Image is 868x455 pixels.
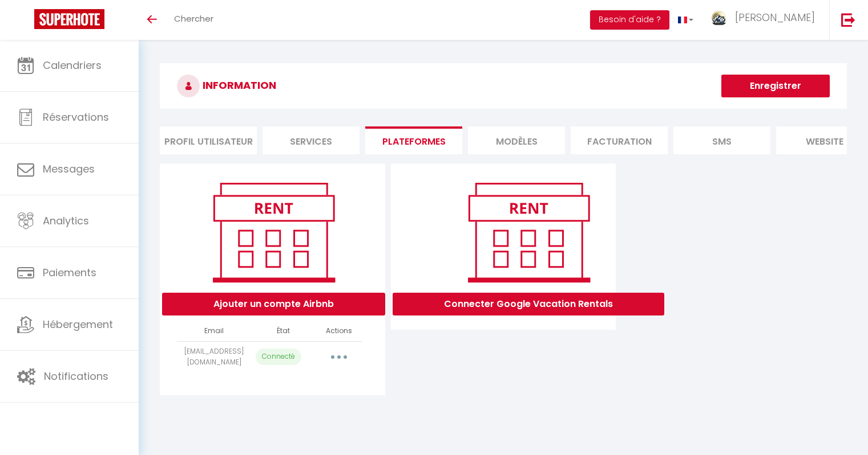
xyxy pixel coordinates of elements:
th: Actions [316,321,362,341]
span: Chercher [174,13,213,24]
th: État [251,321,316,341]
span: Hébergement [43,317,113,331]
span: [PERSON_NAME] [735,10,815,24]
li: Services [263,126,360,154]
span: Notifications [44,369,108,383]
li: MODÈLES [468,126,565,154]
li: SMS [673,126,770,154]
span: Messages [43,162,95,176]
th: Email [177,321,251,341]
button: Enregistrer [721,75,830,97]
li: Plateformes [365,126,462,154]
li: Profil Utilisateur [160,126,257,154]
span: Calendriers [43,58,102,72]
span: Paiements [43,265,96,280]
img: logout [841,13,855,27]
li: Facturation [571,126,668,154]
img: rent.png [456,178,601,287]
img: rent.png [201,178,346,287]
span: Analytics [43,214,89,228]
h3: INFORMATION [160,63,847,109]
img: ... [710,10,728,26]
img: Super Booking [34,9,104,29]
button: Connecter Google Vacation Rentals [393,293,664,315]
p: Connecté [256,349,301,365]
button: Ajouter un compte Airbnb [162,293,385,315]
button: Besoin d'aide ? [590,10,669,30]
td: [EMAIL_ADDRESS][DOMAIN_NAME] [177,341,251,372]
span: Réservations [43,110,109,124]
